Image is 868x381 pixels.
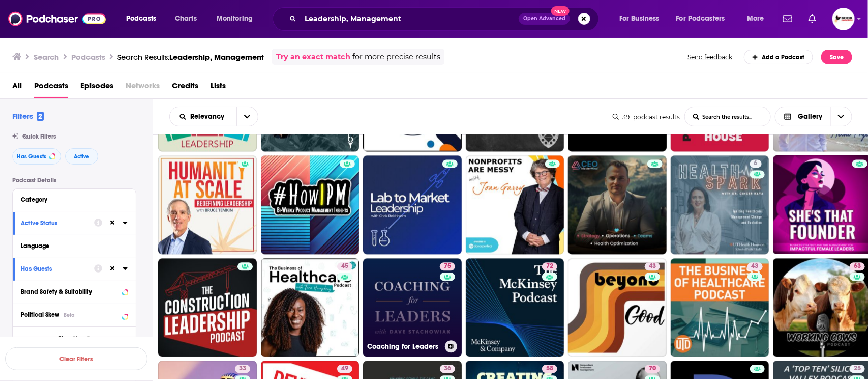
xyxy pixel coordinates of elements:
[74,154,89,159] span: Active
[854,261,861,271] span: 63
[282,7,609,31] div: Search podcasts, credits, & more...
[175,12,197,26] span: Charts
[169,52,264,62] span: Leadership, Management
[217,12,253,26] span: Monitoring
[613,113,680,121] div: 391 podcast results
[542,365,557,373] a: 58
[775,107,853,126] button: Choose View
[21,242,121,250] div: Language
[542,262,557,270] a: 72
[64,312,75,318] div: Beta
[740,11,777,27] button: open menu
[519,13,570,25] button: Open AdvancedNew
[170,113,236,120] button: open menu
[440,365,455,373] a: 36
[367,342,441,351] h3: Coaching for Leaders
[17,154,46,159] span: Has Guests
[191,113,228,120] span: Relevancy
[12,177,136,184] p: Podcast Details
[21,193,128,206] button: Category
[172,77,198,98] a: Credits
[551,6,570,16] span: New
[71,52,105,62] h3: Podcasts
[747,12,764,26] span: More
[649,364,656,374] span: 70
[466,258,564,357] a: 72
[444,364,451,374] span: 36
[676,12,725,26] span: For Podcasters
[832,8,855,30] span: Logged in as BookLaunchers
[546,364,553,374] span: 58
[12,111,44,121] h2: Filters
[671,258,769,357] a: 43
[12,148,61,165] button: Has Guests
[21,311,59,318] span: Political Skew
[34,52,59,62] h3: Search
[301,11,519,27] input: Search podcasts, credits, & more...
[752,261,759,271] span: 43
[117,52,264,62] div: Search Results:
[821,50,852,64] button: Save
[546,261,553,271] span: 72
[80,77,113,98] a: Episodes
[779,10,796,28] a: Show notifications dropdown
[645,262,660,270] a: 43
[21,265,87,273] div: Has Guests
[261,258,360,357] a: 45
[670,11,740,27] button: open menu
[235,365,250,373] a: 33
[34,77,68,98] a: Podcasts
[747,262,763,270] a: 43
[58,335,86,341] span: Show More
[523,16,565,21] span: Open Advanced
[239,364,246,374] span: 33
[21,262,94,275] button: Has Guests
[568,258,667,357] a: 43
[37,112,44,121] span: 2
[126,77,160,98] span: Networks
[12,77,22,98] a: All
[744,50,814,64] a: Add a Podcast
[169,107,258,126] h2: Choose List sort
[209,11,266,27] button: open menu
[211,77,226,98] a: Lists
[21,220,87,227] div: Active Status
[341,364,348,374] span: 49
[21,239,128,252] button: Language
[341,261,348,271] span: 45
[337,365,352,373] a: 49
[22,133,56,140] span: Quick Filters
[440,262,455,270] a: 75
[21,285,128,298] button: Brand Safety & Suitability
[352,51,440,63] span: for more precise results
[363,258,462,357] a: 75Coaching for Leaders
[649,261,656,271] span: 43
[65,148,98,165] button: Active
[854,364,861,374] span: 25
[850,262,865,270] a: 63
[612,11,672,27] button: open menu
[21,288,119,295] div: Brand Safety & Suitability
[13,326,136,349] button: Show More
[21,308,128,321] button: Political SkewBeta
[8,9,106,29] img: Podchaser - Follow, Share and Rate Podcasts
[832,8,855,30] button: Show profile menu
[798,113,822,120] span: Gallery
[168,11,203,27] a: Charts
[804,10,820,28] a: Show notifications dropdown
[236,107,258,126] button: open menu
[850,365,865,373] a: 25
[671,155,769,254] a: 6
[5,347,147,370] button: Clear Filters
[337,262,352,270] a: 45
[119,11,169,27] button: open menu
[685,52,736,61] button: Send feedback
